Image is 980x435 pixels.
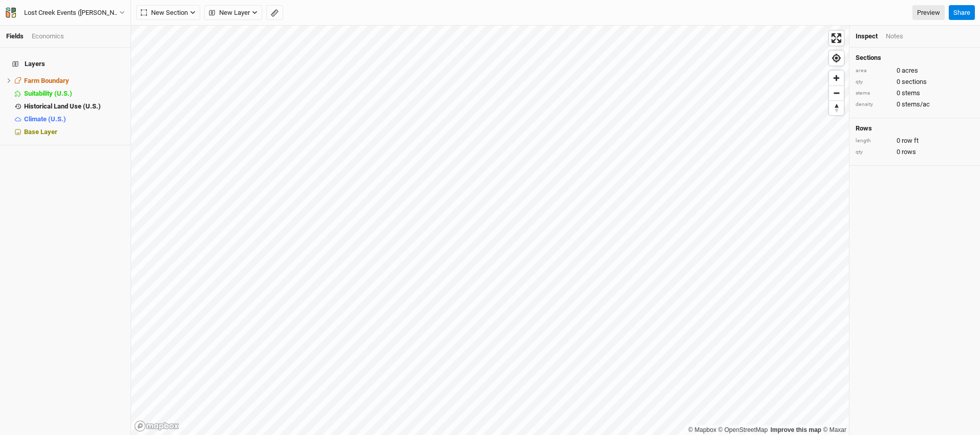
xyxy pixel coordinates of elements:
[24,102,124,111] div: Historical Land Use (U.S.)
[902,66,918,75] span: acres
[856,124,974,133] h4: Rows
[949,5,975,20] button: Share
[829,100,844,115] button: Reset bearing to north
[902,136,919,145] span: row ft
[823,426,846,433] a: Maxar
[856,78,891,86] div: qty
[912,5,945,20] a: Preview
[856,148,891,156] div: qty
[24,102,101,110] span: Historical Land Use (U.S.)
[24,128,124,136] div: Base Layer
[902,77,927,86] span: sections
[24,128,57,136] span: Base Layer
[209,8,250,18] span: New Layer
[856,101,891,108] div: density
[6,54,124,74] h4: Layers
[856,67,891,75] div: area
[902,100,930,109] span: stems/ac
[829,86,844,100] span: Zoom out
[24,115,66,123] span: Climate (U.S.)
[32,32,64,41] div: Economics
[902,147,916,157] span: rows
[24,8,119,18] div: Lost Creek Events (Jodi Short)
[856,136,974,145] div: 0
[5,7,125,18] button: Lost Creek Events ([PERSON_NAME])
[24,90,124,98] div: Suitability (U.S.)
[24,8,119,18] div: Lost Creek Events ([PERSON_NAME])
[856,66,974,75] div: 0
[6,32,24,40] a: Fields
[856,32,878,41] div: Inspect
[266,5,283,20] button: Shortcut: M
[829,51,844,66] button: Find my location
[856,77,974,86] div: 0
[688,426,716,433] a: Mapbox
[856,137,891,145] div: length
[829,71,844,85] button: Zoom in
[134,420,179,432] a: Mapbox logo
[24,90,72,97] span: Suitability (U.S.)
[204,5,262,20] button: New Layer
[771,426,821,433] a: Improve this map
[141,8,188,18] span: New Section
[718,426,768,433] a: OpenStreetMap
[902,89,920,98] span: stems
[24,77,69,84] span: Farm Boundary
[886,32,903,41] div: Notes
[856,89,974,98] div: 0
[131,26,849,435] canvas: Map
[136,5,200,20] button: New Section
[24,77,124,85] div: Farm Boundary
[829,31,844,46] button: Enter fullscreen
[856,100,974,109] div: 0
[856,90,891,97] div: stems
[829,85,844,100] button: Zoom out
[856,147,974,157] div: 0
[24,115,124,123] div: Climate (U.S.)
[856,54,974,62] h4: Sections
